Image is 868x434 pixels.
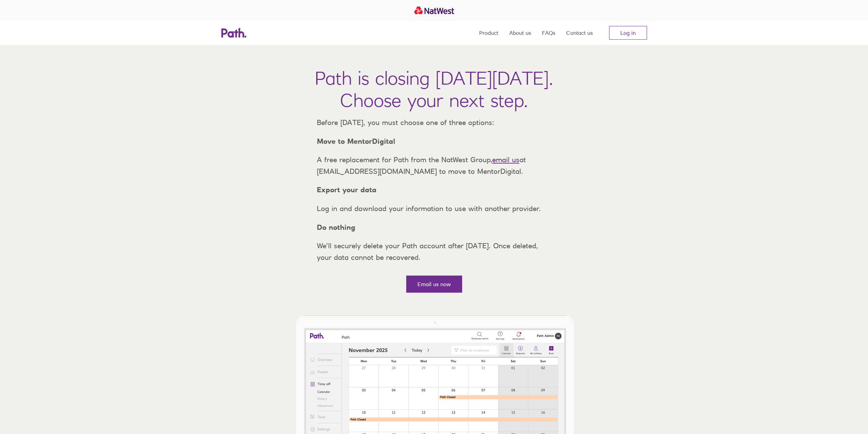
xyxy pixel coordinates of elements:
[317,185,377,194] strong: Export your data
[311,240,557,263] p: We’ll securely delete your Path account after [DATE]. Once deleted, your data cannot be recovered.
[492,155,519,164] a: email us
[406,276,462,293] a: Email us now
[609,26,647,40] a: Log in
[311,203,557,214] p: Log in and download your information to use with another provider.
[315,67,553,111] h1: Path is closing [DATE][DATE]. Choose your next step.
[542,20,555,45] a: FAQs
[479,20,498,45] a: Product
[311,154,557,177] p: A free replacement for Path from the NatWest Group, at [EMAIL_ADDRESS][DOMAIN_NAME] to move to Me...
[311,117,557,128] p: Before [DATE], you must choose one of three options:
[566,20,593,45] a: Contact us
[317,137,395,145] strong: Move to MentorDigital
[509,20,531,45] a: About us
[317,223,355,232] strong: Do nothing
